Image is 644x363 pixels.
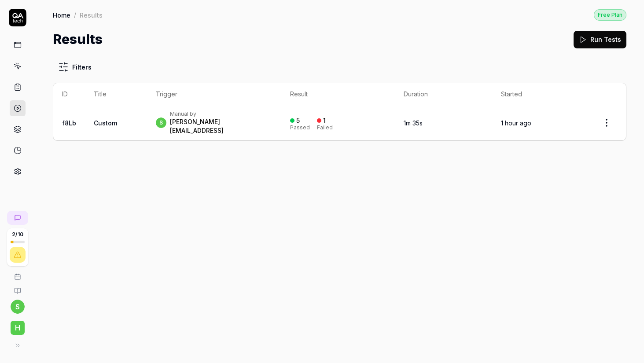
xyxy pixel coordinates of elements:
div: 1 [323,117,326,125]
th: ID [53,83,85,105]
th: Started [492,83,587,105]
time: 1 hour ago [501,119,531,127]
span: 2 / 10 [12,232,23,237]
a: f8Lb [62,119,76,127]
th: Trigger [147,83,281,105]
div: Results [80,11,103,19]
span: Custom [94,119,117,127]
a: Documentation [4,280,31,294]
span: s [156,117,166,128]
button: Filters [53,58,97,76]
div: Passed [290,125,310,130]
span: H [11,321,25,335]
time: 1m 35s [404,119,423,127]
a: Home [53,11,70,19]
button: Free Plan [594,9,626,21]
button: Run Tests [574,31,626,48]
th: Title [85,83,147,105]
button: s [11,300,25,314]
th: Result [281,83,394,105]
a: New conversation [7,211,28,225]
a: Book a call with us [4,266,31,280]
div: / [74,11,76,19]
div: Failed [317,125,333,130]
div: [PERSON_NAME][EMAIL_ADDRESS] [170,117,272,135]
button: H [4,314,31,337]
th: Duration [395,83,493,105]
div: Manual by [170,110,272,117]
div: 5 [296,117,300,125]
h1: Results [53,29,103,49]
